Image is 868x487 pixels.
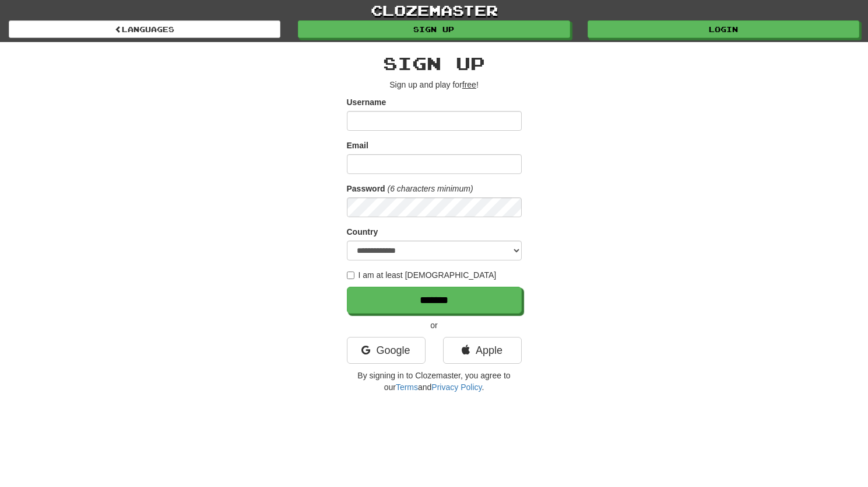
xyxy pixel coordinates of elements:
[347,269,497,281] label: I am at least [DEMOGRAPHIC_DATA]
[347,54,522,73] h2: Sign up
[396,382,418,392] a: Terms
[347,140,368,151] label: Email
[347,79,522,91] p: Sign up and play for !
[347,226,378,238] label: Country
[347,183,385,194] label: Password
[347,96,386,108] label: Username
[443,337,522,364] a: Apple
[347,337,426,364] a: Google
[347,319,522,331] p: or
[588,20,859,38] a: Login
[431,382,482,392] a: Privacy Policy
[347,370,522,393] p: By signing in to Clozemaster, you agree to our and .
[462,80,476,89] u: free
[388,184,473,193] em: (6 characters minimum)
[347,272,354,279] input: I am at least [DEMOGRAPHIC_DATA]
[9,20,280,38] a: Languages
[298,20,570,38] a: Sign up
